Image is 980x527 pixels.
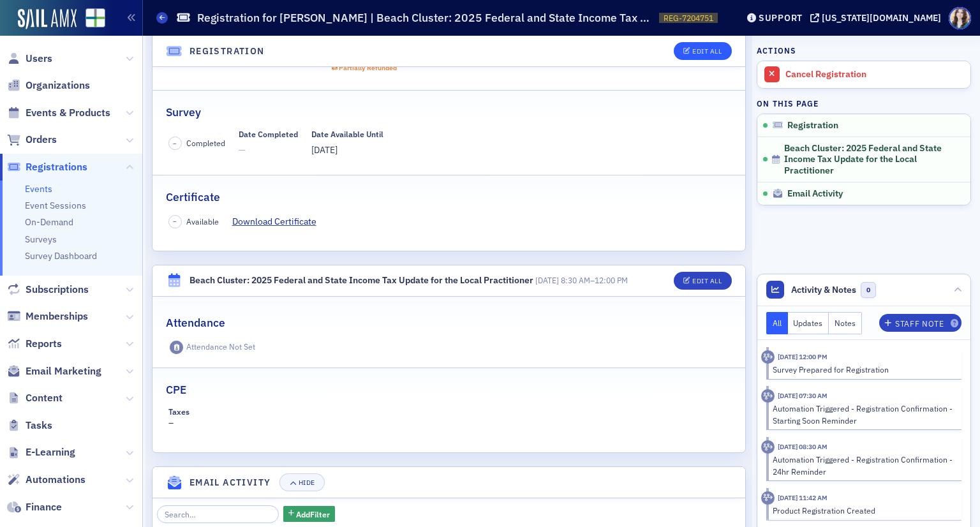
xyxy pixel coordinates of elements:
div: – [168,407,299,430]
a: On-Demand [25,216,73,228]
span: Memberships [26,309,88,323]
div: Taxes [168,407,189,417]
div: Activity [761,440,775,454]
h2: CPE [166,382,186,398]
span: [DATE] [311,144,338,156]
button: Hide [279,473,324,491]
a: Download Certificate [232,215,326,228]
h4: On this page [757,98,971,109]
time: 5/1/2025 11:42 AM [778,493,828,502]
a: Surveys [25,234,57,245]
button: [US_STATE][DOMAIN_NAME] [810,13,946,22]
a: Reports [7,337,62,351]
span: [DATE] [535,275,559,285]
img: SailAMX [18,9,77,29]
span: Events & Products [26,106,110,120]
time: 6/3/2025 07:30 AM [778,391,828,400]
a: Memberships [7,309,88,323]
div: Support [759,12,803,24]
a: Survey Dashboard [25,250,97,262]
div: Survey Prepared for Registration [773,364,953,375]
span: Reports [26,337,62,351]
h4: Email Activity [189,476,271,489]
a: Events [25,183,52,195]
button: Staff Note [879,314,961,332]
span: REG-7204751 [664,13,713,24]
h2: Attendance [166,315,225,331]
a: Registrations [7,160,87,174]
a: Events & Products [7,106,110,120]
span: Content [26,391,63,405]
div: Staff Note [895,320,944,327]
time: 6/3/2025 12:00 PM [778,352,828,361]
h1: Registration for [PERSON_NAME] | Beach Cluster: 2025 Federal and State Income Tax Update for the ... [197,10,653,26]
div: Edit All [692,278,722,285]
div: Partially Refunded [339,64,397,72]
button: AddFilter [283,506,336,522]
span: Beach Cluster: 2025 Federal and State Income Tax Update for the Local Practitioner [784,143,954,177]
input: Search… [157,505,279,523]
span: Email Marketing [26,364,101,378]
a: E-Learning [7,445,75,459]
span: Add Filter [296,508,330,520]
time: 8:30 AM [561,275,590,285]
div: Hide [299,479,315,486]
a: Automations [7,473,85,487]
a: Finance [7,500,62,514]
a: View Homepage [77,8,105,30]
button: Edit All [674,42,731,60]
time: 12:00 PM [595,275,628,285]
a: Tasks [7,419,52,433]
div: Attendance Not Set [186,342,255,352]
span: 0 [861,282,877,298]
span: Activity & Notes [791,283,856,297]
button: Notes [829,312,862,334]
h4: Registration [189,45,265,58]
div: Automation Triggered - Registration Confirmation - 24hr Reminder [773,454,953,477]
a: Cancel Registration [757,61,970,88]
div: Beach Cluster: 2025 Federal and State Income Tax Update for the Local Practitioner [189,274,533,287]
span: Completed [186,137,225,149]
button: Edit All [674,272,731,290]
span: – [173,217,177,226]
a: Event Sessions [25,200,86,211]
img: SailAMX [85,8,105,28]
div: Activity [761,389,775,403]
span: Orders [26,133,57,147]
button: All [766,312,788,334]
h2: Certificate [166,189,220,205]
div: Edit All [692,48,722,55]
span: Finance [26,500,62,514]
span: E-Learning [26,445,75,459]
a: Organizations [7,78,90,93]
div: Product Registration Created [773,505,953,516]
span: Profile [949,7,971,29]
span: Registrations [26,160,87,174]
div: Automation Triggered - Registration Confirmation - Starting Soon Reminder [773,403,953,426]
span: Available [186,216,219,227]
a: Email Marketing [7,364,101,378]
time: 6/2/2025 08:30 AM [778,442,828,451]
h2: Survey [166,104,201,121]
div: Date Available Until [311,130,383,139]
span: Users [26,52,52,66]
button: Updates [788,312,829,334]
span: – [173,139,177,148]
div: [US_STATE][DOMAIN_NAME] [822,12,941,24]
a: Subscriptions [7,283,89,297]
a: Users [7,52,52,66]
span: — [239,144,298,157]
span: Tasks [26,419,52,433]
div: Activity [761,350,775,364]
a: Content [7,391,63,405]
div: Cancel Registration [785,69,964,80]
div: Date Completed [239,130,298,139]
h4: Actions [757,45,796,56]
span: Subscriptions [26,283,89,297]
span: – [535,275,628,285]
div: Activity [761,491,775,505]
span: Email Activity [787,188,843,200]
span: Organizations [26,78,90,93]
span: Automations [26,473,85,487]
